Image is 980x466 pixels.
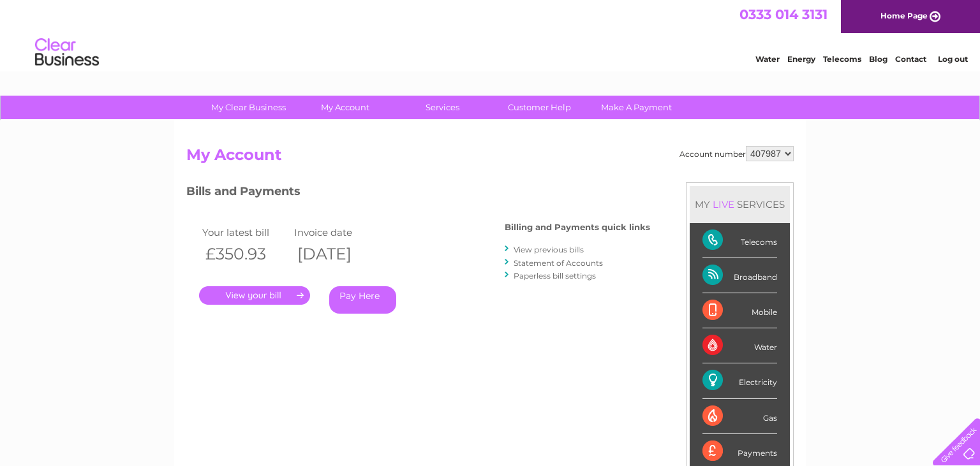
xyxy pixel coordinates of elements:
[895,54,926,64] a: Contact
[186,182,650,205] h3: Bills and Payments
[702,399,777,434] div: Gas
[186,146,794,170] h2: My Account
[199,241,291,267] th: £350.93
[755,54,780,64] a: Water
[679,146,794,161] div: Account number
[702,328,777,363] div: Water
[514,258,603,268] a: Statement of Accounts
[196,96,301,119] a: My Clear Business
[291,241,383,267] th: [DATE]
[823,54,861,64] a: Telecoms
[702,258,777,293] div: Broadband
[514,271,596,280] a: Paperless bill settings
[787,54,815,64] a: Energy
[938,54,968,64] a: Log out
[199,224,291,241] td: Your latest bill
[702,293,777,328] div: Mobile
[690,186,790,222] div: MY SERVICES
[710,198,737,210] div: LIVE
[199,286,310,305] a: .
[390,96,495,119] a: Services
[329,286,396,314] a: Pay Here
[869,54,887,64] a: Blog
[189,7,792,62] div: Clear Business is a trading name of Verastar Limited (registered in [GEOGRAPHIC_DATA] No. 3667643...
[739,6,828,22] a: 0333 014 3131
[487,96,592,119] a: Customer Help
[702,223,777,258] div: Telecoms
[34,33,100,72] img: logo.png
[293,96,398,119] a: My Account
[702,363,777,398] div: Electricity
[505,222,650,232] h4: Billing and Payments quick links
[514,245,584,254] a: View previous bills
[291,224,383,241] td: Invoice date
[584,96,689,119] a: Make A Payment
